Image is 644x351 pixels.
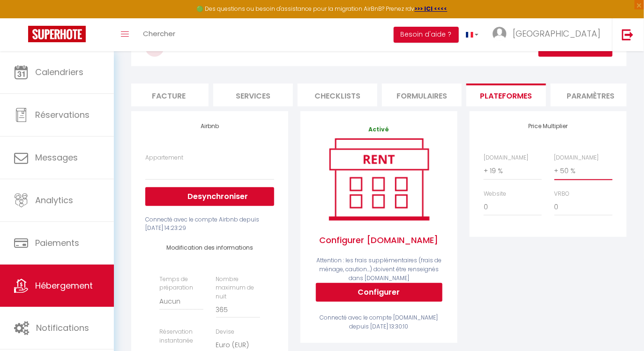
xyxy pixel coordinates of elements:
[35,237,79,249] span: Paiements
[136,18,182,51] a: Chercher
[28,26,86,42] img: Super Booking
[35,152,78,163] span: Messages
[298,84,377,107] li: Checklists
[145,187,274,206] button: Desynchroniser
[551,84,630,107] li: Paramètres
[554,190,570,198] label: VRBO
[35,66,83,78] span: Calendriers
[35,280,93,291] span: Hébergement
[35,109,90,121] span: Réservations
[622,29,634,40] img: logout
[129,84,209,107] li: Facture
[145,215,274,233] div: Connecté avec le compte Airbnb depuis [DATE] 14:23:29
[216,328,235,336] label: Devise
[159,275,203,293] label: Temps de préparation
[484,190,506,198] label: Website
[415,5,448,13] a: >>> ICI <<<<
[493,27,507,41] img: ...
[484,153,528,162] label: [DOMAIN_NAME]
[513,28,600,39] span: [GEOGRAPHIC_DATA]
[159,328,203,345] label: Réservation instantanée
[315,313,443,331] div: Connecté avec le compte [DOMAIN_NAME] depuis [DATE] 13:30:10
[145,153,183,162] label: Appartement
[315,125,443,134] p: Activé
[466,84,546,107] li: Plateformes
[216,275,260,302] label: Nombre maximum de nuit
[145,123,274,130] h4: Airbnb
[35,194,73,206] span: Analytics
[159,244,260,251] h4: Modification des informations
[315,224,443,256] span: Configurer [DOMAIN_NAME]
[319,134,439,224] img: rent.png
[484,123,613,130] h4: Price Multiplier
[143,29,175,38] span: Chercher
[36,322,89,334] span: Notifications
[554,153,599,162] label: [DOMAIN_NAME]
[394,27,459,43] button: Besoin d'aide ?
[213,84,293,107] li: Services
[486,18,612,51] a: ... [GEOGRAPHIC_DATA]
[316,256,442,282] span: Attention : les frais supplémentaires (frais de ménage, caution...) doivent être renseignés dans ...
[382,84,462,107] li: Formulaires
[316,283,442,302] button: Configurer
